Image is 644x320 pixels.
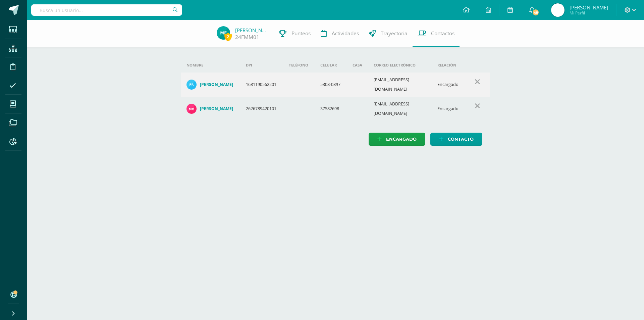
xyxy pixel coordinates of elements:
span: [PERSON_NAME] [570,4,608,11]
span: Punteos [291,30,311,37]
span: Trayectoria [381,30,408,37]
img: c087774d01ade12aa848355876729e70.png [217,26,230,40]
span: 2 [224,33,232,41]
a: Contacto [430,133,482,146]
input: Busca un usuario... [31,4,182,16]
td: [EMAIL_ADDRESS][DOMAIN_NAME] [368,97,432,121]
td: Encargado [432,97,465,121]
a: Encargado [369,133,425,146]
th: Celular [315,58,347,73]
a: Punteos [274,20,316,47]
span: Encargado [386,133,417,145]
img: 316ec0d3e0ee468e26ab1532ab3bfb5e.png [186,104,197,114]
td: Encargado [432,73,465,97]
a: [PERSON_NAME] [186,80,235,90]
a: Actividades [316,20,364,47]
td: 5308-0897 [315,73,347,97]
span: Contacto [448,133,474,145]
th: Casa [347,58,368,73]
a: 24FMM01 [235,34,259,41]
h4: [PERSON_NAME] [200,106,233,111]
td: 2626789420101 [240,97,283,121]
a: [PERSON_NAME] [186,104,235,114]
h4: [PERSON_NAME] [200,82,233,87]
img: a8cfd91e3d5b001357805ae076bff015.png [186,80,197,90]
th: Teléfono [283,58,315,73]
th: Nombre [181,58,241,73]
td: 1681190562201 [240,73,283,97]
a: Trayectoria [364,20,413,47]
td: [EMAIL_ADDRESS][DOMAIN_NAME] [368,73,432,97]
span: Actividades [332,30,359,37]
a: [PERSON_NAME] [235,27,269,34]
span: 49 [532,9,539,16]
th: Correo electrónico [368,58,432,73]
th: Relación [432,58,465,73]
img: d000ed20f6d9644579c3948aeb2832cc.png [551,3,565,17]
span: Mi Perfil [570,10,608,16]
th: DPI [240,58,283,73]
a: Contactos [413,20,460,47]
span: Contactos [431,30,454,37]
td: 37582698 [315,97,347,121]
